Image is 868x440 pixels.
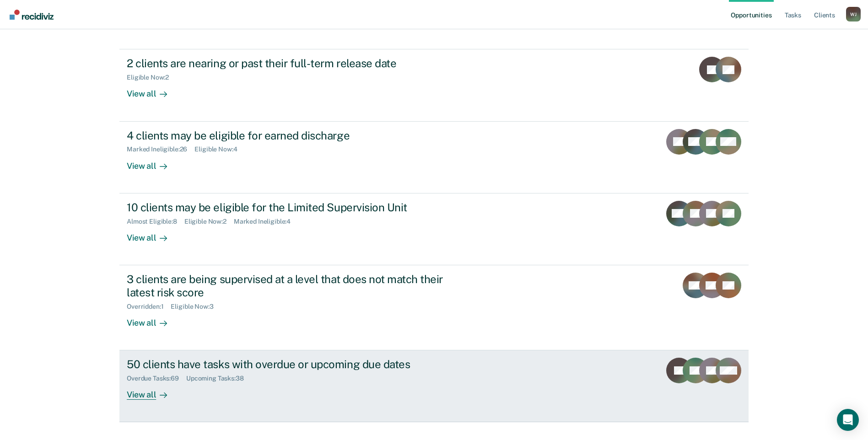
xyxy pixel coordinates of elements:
[127,375,186,382] div: Overdue Tasks : 69
[127,153,178,171] div: View all
[127,382,178,400] div: View all
[846,7,861,21] button: Profile dropdown button
[119,193,749,265] a: 10 clients may be eligible for the Limited Supervision UnitAlmost Eligible:8Eligible Now:2Marked ...
[127,358,448,371] div: 50 clients have tasks with overdue or upcoming due dates
[119,122,749,193] a: 4 clients may be eligible for earned dischargeMarked Ineligible:26Eligible Now:4View all
[127,225,178,243] div: View all
[119,49,749,121] a: 2 clients are nearing or past their full-term release dateEligible Now:2View all
[127,303,171,311] div: Overridden : 1
[127,57,448,70] div: 2 clients are nearing or past their full-term release date
[127,129,448,142] div: 4 clients may be eligible for earned discharge
[127,310,178,328] div: View all
[119,265,749,350] a: 3 clients are being supervised at a level that does not match their latest risk scoreOverridden:1...
[119,350,749,422] a: 50 clients have tasks with overdue or upcoming due datesOverdue Tasks:69Upcoming Tasks:38View all
[171,303,221,311] div: Eligible Now : 3
[127,201,448,214] div: 10 clients may be eligible for the Limited Supervision Unit
[127,81,178,99] div: View all
[837,409,859,431] div: Open Intercom Messenger
[234,218,298,225] div: Marked Ineligible : 4
[127,273,448,299] div: 3 clients are being supervised at a level that does not match their latest risk score
[127,145,194,153] div: Marked Ineligible : 26
[10,10,54,20] img: Recidiviz
[127,218,184,225] div: Almost Eligible : 8
[194,145,244,153] div: Eligible Now : 4
[846,7,861,21] div: W J
[186,375,251,382] div: Upcoming Tasks : 38
[184,218,234,225] div: Eligible Now : 2
[127,74,176,81] div: Eligible Now : 2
